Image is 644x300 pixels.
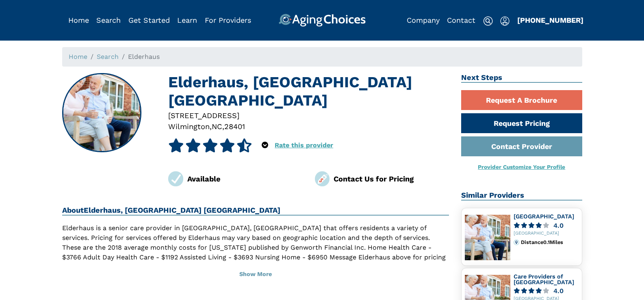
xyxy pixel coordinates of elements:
img: Elderhaus, Wilmington NC [63,74,141,152]
a: [PHONE_NUMBER] [517,16,583,24]
div: Popover trigger [500,14,510,27]
div: Popover trigger [262,138,268,152]
div: [GEOGRAPHIC_DATA] [514,231,579,236]
a: Home [68,16,89,24]
nav: breadcrumb [62,47,582,67]
h2: About Elderhaus, [GEOGRAPHIC_DATA] [GEOGRAPHIC_DATA] [62,206,449,216]
a: Search [97,53,119,60]
a: Contact [447,16,475,24]
p: Elderhaus is a senior care provider in [GEOGRAPHIC_DATA], [GEOGRAPHIC_DATA] that offers residents... [62,223,449,272]
span: Wilmington [168,122,210,131]
div: [STREET_ADDRESS] [168,110,449,121]
a: Rate this provider [275,141,333,149]
h1: Elderhaus, [GEOGRAPHIC_DATA] [GEOGRAPHIC_DATA] [168,73,449,110]
a: For Providers [205,16,251,24]
a: Home [69,53,87,60]
a: 4.0 [514,288,579,294]
div: Distance 0.1 Miles [521,240,578,245]
h2: Next Steps [461,73,582,83]
div: Popover trigger [96,14,121,27]
div: 4.0 [553,288,564,294]
a: Contact Provider [461,136,582,156]
a: Search [96,16,121,24]
img: distance.svg [514,240,519,245]
a: Care Providers of [GEOGRAPHIC_DATA] [514,273,574,285]
button: Show More [62,265,449,283]
a: [GEOGRAPHIC_DATA] [514,213,574,220]
span: NC [212,122,222,131]
img: search-icon.svg [483,16,493,26]
div: Contact Us for Pricing [334,173,449,184]
a: Request Pricing [461,113,582,133]
span: Elderhaus [128,53,160,60]
a: 4.0 [514,222,579,229]
img: AgingChoices [278,14,365,27]
div: 28401 [224,121,245,132]
img: user-icon.svg [500,16,510,26]
div: 4.0 [553,222,564,229]
a: Request A Brochure [461,90,582,110]
a: Company [407,16,440,24]
a: Get Started [128,16,170,24]
a: Provider Customize Your Profile [478,164,565,170]
span: , [210,122,212,131]
span: , [222,122,224,131]
a: Learn [177,16,197,24]
h2: Similar Providers [461,191,582,201]
div: Available [187,173,303,184]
